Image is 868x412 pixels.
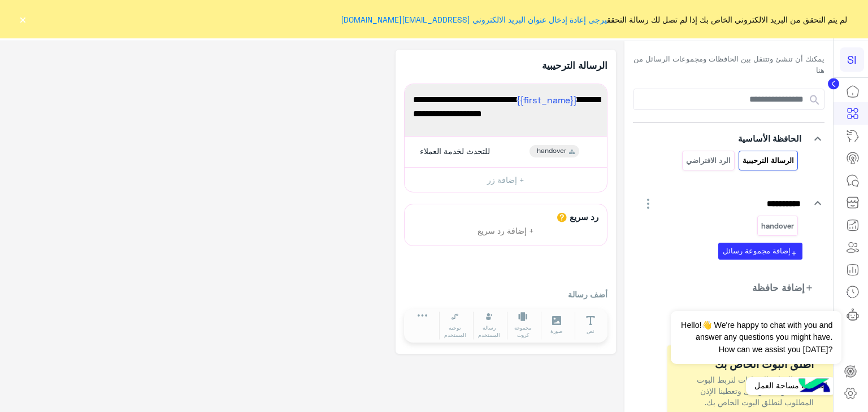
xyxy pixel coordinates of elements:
[507,324,538,339] span: مجموعة كروت
[537,146,566,156] span: handover
[439,312,471,340] button: توجيه المستخدم
[685,154,731,167] p: الرد الافتراضي
[530,145,579,157] div: handover
[463,222,548,239] button: + إضافة رد سريع
[413,93,598,121] span: مرحبًا 👋، أهلاً بك في Silverline، كيف يمكننا مساعدتك [DATE]؟
[541,312,572,340] button: صورة
[671,311,841,364] span: Hello!👋 We're happy to chat with you and answer any questions you might have. How can we assist y...
[791,250,797,257] i: add
[474,324,504,339] span: رسالة المستخدم
[752,280,824,295] button: addإضافة حافظة
[718,243,802,259] button: addإضافة مجموعة رسائل
[742,154,795,167] p: الرسالة الترحيبية
[404,288,607,300] p: أضف رسالة
[761,220,795,233] p: handover
[517,94,577,105] span: {{first_name}}
[575,312,606,340] button: نص
[507,312,539,340] button: مجموعة كروت
[506,58,607,72] p: الرسالة الترحيبية
[811,132,824,146] i: keyboard_arrow_down
[633,54,824,76] p: يمكنك أن تنشئ وتتنقل بين الحافظات ومجموعات الرسائل من هنا
[440,324,470,339] span: توجيه المستخدم
[811,196,824,210] i: keyboard_arrow_down
[840,47,864,72] div: SI
[478,226,534,235] span: + إضافة رد سريع
[678,374,814,408] p: يرجى الذهاب للإعدادات لتربط البوت بأحدى قنوات التواصل وتعطينا الإذن المطلوب لنطلق البوت الخاص بك.
[678,356,814,372] h5: اطلق البوت الخاص بك
[587,327,594,335] span: نص
[341,14,847,25] span: لم يتم التحقق من البريد الالكتروني الخاص بك إذا لم تصل لك رسالة التحقق
[420,146,490,156] span: للتحدث لخدمة العملاء
[341,15,607,24] a: يرجى إعادة إدخال عنوان البريد الالكتروني [EMAIL_ADDRESS][DOMAIN_NAME]
[17,14,28,25] button: ×
[473,312,505,340] button: رسالة المستخدم
[795,367,834,406] img: hulul-logo.png
[550,327,563,335] span: صورة
[805,283,814,292] i: add
[405,167,607,192] button: + إضافة زر
[746,377,836,395] div: إعدادات مساحة العمل
[567,212,601,222] h6: رد سريع
[738,133,801,143] span: الحافظة الأساسية
[752,280,805,295] span: إضافة حافظة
